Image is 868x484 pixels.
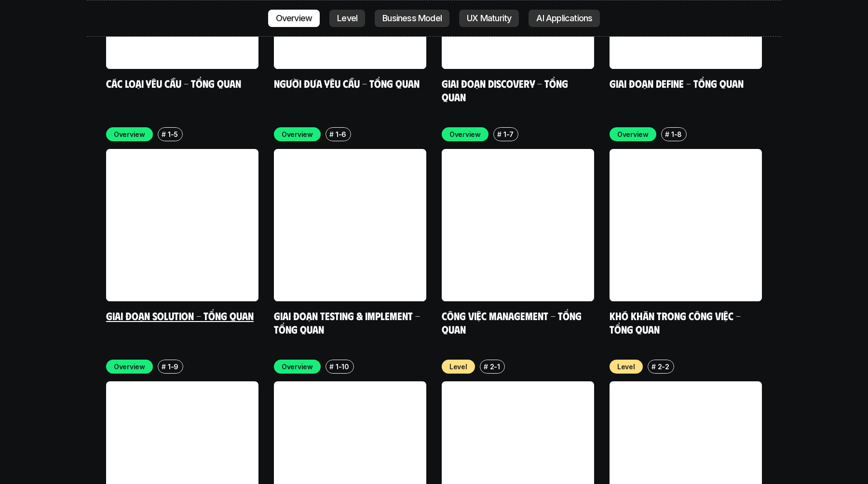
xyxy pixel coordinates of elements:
[442,309,584,336] a: Công việc Management - Tổng quan
[329,363,334,370] h6: #
[665,131,669,138] h6: #
[106,77,241,90] a: Các loại yêu cầu - Tổng quan
[282,362,313,372] p: Overview
[671,129,682,139] p: 1-8
[484,363,488,370] h6: #
[162,363,166,370] h6: #
[114,362,145,372] p: Overview
[168,362,178,372] p: 1-9
[449,362,467,372] p: Level
[336,362,349,372] p: 1-10
[490,362,500,372] p: 2-1
[617,362,635,372] p: Level
[442,77,570,103] a: Giai đoạn Discovery - Tổng quan
[274,309,422,336] a: Giai đoạn Testing & Implement - Tổng quan
[617,129,649,139] p: Overview
[336,129,346,139] p: 1-6
[610,77,744,90] a: Giai đoạn Define - Tổng quan
[274,77,420,90] a: Người đưa yêu cầu - Tổng quan
[497,131,502,138] h6: #
[658,362,669,372] p: 2-2
[610,309,743,336] a: Khó khăn trong công việc - Tổng quan
[449,129,481,139] p: Overview
[114,129,145,139] p: Overview
[282,129,313,139] p: Overview
[329,131,334,138] h6: #
[268,10,320,27] a: Overview
[503,129,514,139] p: 1-7
[651,363,656,370] h6: #
[168,129,178,139] p: 1-5
[106,309,254,322] a: Giai đoạn Solution - Tổng quan
[162,131,166,138] h6: #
